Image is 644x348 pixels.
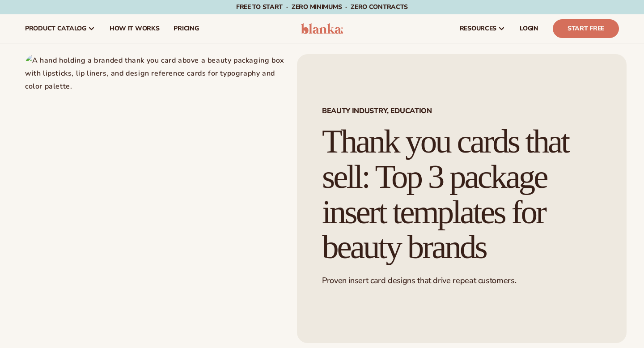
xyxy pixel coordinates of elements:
[460,25,496,32] span: resources
[322,275,516,286] span: Proven insert card designs that drive repeat customers.
[25,54,286,343] img: A hand holding a branded thank you card above a beauty packaging box with lipsticks, lip liners, ...
[25,25,86,32] span: product catalog
[102,14,167,43] a: How It Works
[553,19,619,38] a: Start Free
[174,25,199,32] span: pricing
[453,14,513,43] a: resources
[513,14,546,43] a: LOGIN
[301,23,343,34] img: logo
[236,3,408,11] span: Free to start · ZERO minimums · ZERO contracts
[166,14,206,43] a: pricing
[322,124,602,265] h1: Thank you cards that sell: Top 3 package insert templates for beauty brands
[520,25,538,32] span: LOGIN
[18,14,102,43] a: product catalog
[110,25,160,32] span: How It Works
[322,107,602,115] span: Beauty industry, education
